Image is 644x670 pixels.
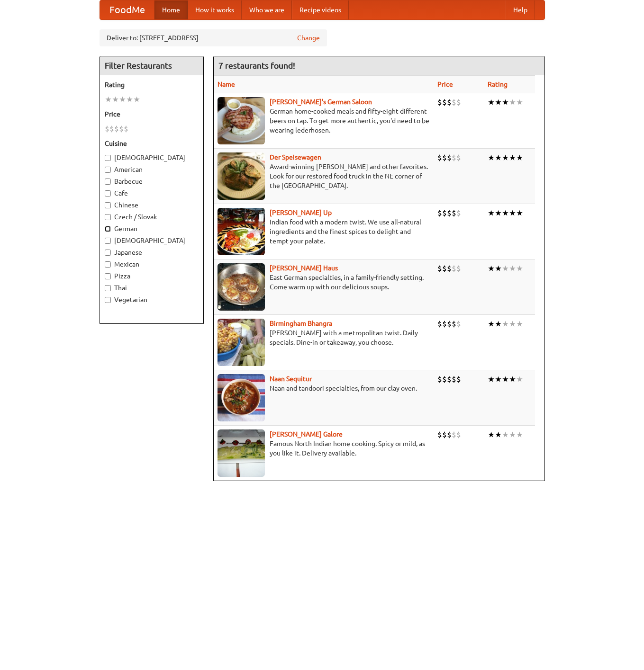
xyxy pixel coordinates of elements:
[105,271,199,281] label: Pizza
[502,97,509,107] li: ★
[105,238,111,244] input: [DEMOGRAPHIC_DATA]
[105,283,199,293] label: Thai
[456,319,461,329] li: $
[105,236,199,245] label: [DEMOGRAPHIC_DATA]
[488,152,495,163] li: ★
[488,374,495,384] li: ★
[502,208,509,218] li: ★
[112,94,119,105] li: ★
[488,429,495,440] li: ★
[270,320,332,327] a: Birmingham Bhangra
[452,152,456,163] li: $
[437,152,442,163] li: $
[105,109,199,119] h5: Price
[218,429,265,477] img: currygalore.jpg
[506,0,535,19] a: Help
[218,208,265,255] img: curryup.jpg
[516,263,523,274] li: ★
[105,155,111,161] input: [DEMOGRAPHIC_DATA]
[105,179,111,185] input: Barbecue
[100,0,154,19] a: FoodMe
[509,208,516,218] li: ★
[447,429,452,440] li: $
[105,212,199,222] label: Czech / Slovak
[456,97,461,107] li: $
[502,263,509,274] li: ★
[509,429,516,440] li: ★
[105,202,111,208] input: Chinese
[516,429,523,440] li: ★
[456,263,461,274] li: $
[442,152,447,163] li: $
[124,124,128,134] li: $
[509,152,516,163] li: ★
[270,264,338,272] a: [PERSON_NAME] Haus
[495,97,502,107] li: ★
[218,263,265,311] img: kohlhaus.jpg
[509,374,516,384] li: ★
[502,374,509,384] li: ★
[495,374,502,384] li: ★
[509,263,516,274] li: ★
[105,153,199,162] label: [DEMOGRAPHIC_DATA]
[100,56,203,75] h4: Filter Restaurants
[105,285,111,291] input: Thai
[218,384,430,393] p: Naan and tandoori specialties, from our clay oven.
[119,94,126,105] li: ★
[437,374,442,384] li: $
[105,248,199,257] label: Japanese
[270,98,372,106] a: [PERSON_NAME]'s German Saloon
[270,375,312,383] a: Naan Sequitur
[218,107,430,135] p: German home-cooked meals and fifty-eight different beers on tap. To get more authentic, you'd nee...
[516,374,523,384] li: ★
[516,97,523,107] li: ★
[442,374,447,384] li: $
[297,33,320,43] a: Change
[447,152,452,163] li: $
[456,429,461,440] li: $
[105,177,199,186] label: Barbecue
[218,217,430,246] p: Indian food with a modern twist. We use all-natural ingredients and the finest spices to delight ...
[105,297,111,303] input: Vegetarian
[270,430,343,438] a: [PERSON_NAME] Galore
[105,214,111,220] input: Czech / Slovak
[495,208,502,218] li: ★
[509,319,516,329] li: ★
[292,0,349,19] a: Recipe videos
[452,374,456,384] li: $
[218,328,430,347] p: [PERSON_NAME] with a metropolitan twist. Daily specials. Dine-in or takeaway, you choose.
[452,263,456,274] li: $
[105,188,199,198] label: Cafe
[442,429,447,440] li: $
[133,94,140,105] li: ★
[488,319,495,329] li: ★
[437,319,442,329] li: $
[516,208,523,218] li: ★
[437,80,453,88] a: Price
[218,152,265,200] img: speisewagen.jpg
[105,200,199,210] label: Chinese
[488,80,508,88] a: Rating
[105,165,199,174] label: American
[218,80,235,88] a: Name
[270,209,332,216] a: [PERSON_NAME] Up
[456,152,461,163] li: $
[105,190,111,197] input: Cafe
[488,97,495,107] li: ★
[437,208,442,218] li: $
[188,0,242,19] a: How it works
[452,97,456,107] li: $
[105,226,111,232] input: German
[437,263,442,274] li: $
[447,208,452,218] li: $
[105,259,199,269] label: Mexican
[447,319,452,329] li: $
[105,124,109,134] li: $
[516,319,523,329] li: ★
[218,319,265,366] img: bhangra.jpg
[502,319,509,329] li: ★
[105,250,111,256] input: Japanese
[488,263,495,274] li: ★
